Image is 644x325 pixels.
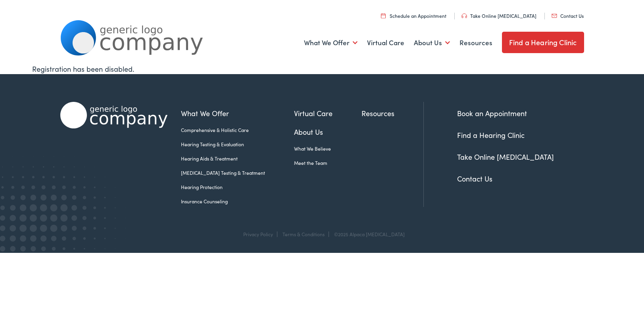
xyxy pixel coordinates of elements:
img: Alpaca Audiology [60,102,167,128]
a: Hearing Aids & Treatment [181,155,294,162]
a: What We Offer [181,108,294,119]
a: Privacy Policy [243,231,273,237]
a: Find a Hearing Clinic [457,130,525,140]
a: Contact Us [552,12,584,19]
a: Contact Us [457,174,492,184]
a: Resources [459,28,492,57]
a: Meet the Team [294,159,361,166]
a: Book an Appointment [457,108,527,118]
a: Find a Hearing Clinic [502,32,584,53]
a: Take Online [MEDICAL_DATA] [461,12,536,19]
a: Insurance Counseling [181,198,294,205]
a: About Us [294,126,361,137]
a: Schedule an Appointment [381,12,446,19]
a: Virtual Care [367,28,404,57]
a: Resources [361,108,423,119]
a: Virtual Care [294,108,361,119]
a: Hearing Testing & Evaluation [181,141,294,148]
a: Hearing Protection [181,184,294,191]
a: About Us [414,28,450,57]
a: What We Believe [294,145,361,152]
div: Registration has been disabled. [32,63,612,74]
img: utility icon [381,13,386,18]
img: utility icon [552,14,557,18]
a: Take Online [MEDICAL_DATA] [457,152,554,162]
a: Comprehensive & Holistic Care [181,126,294,134]
a: [MEDICAL_DATA] Testing & Treatment [181,169,294,176]
div: ©2025 Alpaca [MEDICAL_DATA] [330,231,405,237]
a: What We Offer [304,28,358,57]
a: Terms & Conditions [283,231,325,237]
img: utility icon [461,13,467,18]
